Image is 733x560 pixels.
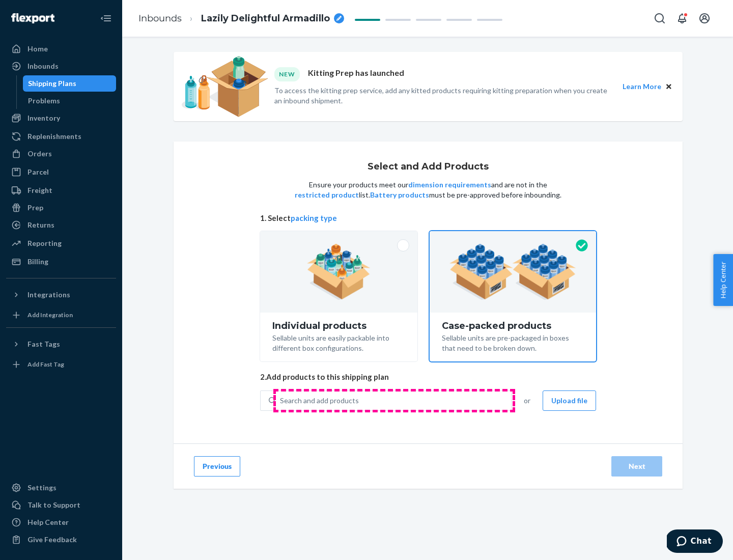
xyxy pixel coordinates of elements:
[27,483,57,493] div: Settings
[6,531,116,548] button: Give Feedback
[272,331,405,353] div: Sellable units are easily packable into different box configurations.
[201,12,330,25] span: Lazily Delightful Armadillo
[6,110,116,126] a: Inventory
[694,8,715,29] button: Open account menu
[27,290,70,300] div: Integrations
[6,164,116,180] a: Parcel
[27,535,77,545] div: Give Feedback
[28,96,60,106] div: Problems
[96,8,116,29] button: Close Navigation
[280,396,359,406] div: Search and add products
[6,254,116,270] a: Billing
[27,360,64,369] div: Add Fast Tag
[27,257,48,267] div: Billing
[650,8,670,29] button: Open Search Box
[370,190,429,200] button: Battery products
[274,67,300,81] div: NEW
[130,4,352,34] ol: breadcrumbs
[27,203,43,213] div: Prep
[23,93,117,109] a: Problems
[260,372,596,382] span: 2. Add products to this shipping plan
[28,78,76,89] div: Shipping Plans
[295,190,359,200] button: restricted product
[672,8,692,29] button: Open notifications
[6,58,116,74] a: Inbounds
[6,307,116,323] a: Add Integration
[6,200,116,216] a: Prep
[442,321,584,331] div: Case-packed products
[6,128,116,145] a: Replenishments
[27,500,80,510] div: Talk to Support
[6,235,116,251] a: Reporting
[27,167,49,177] div: Parcel
[449,244,576,300] img: case-pack.59cecea509d18c883b923b81aeac6d0b.png
[713,254,733,306] button: Help Center
[294,180,562,200] p: Ensure your products meet our and are not in the list. must be pre-approved before inbounding.
[27,185,52,195] div: Freight
[663,81,674,92] button: Close
[27,149,52,159] div: Orders
[368,162,489,172] h1: Select and Add Products
[260,213,596,223] span: 1. Select
[442,331,584,353] div: Sellable units are pre-packaged in boxes that need to be broken down.
[307,244,371,300] img: individual-pack.facf35554cb0f1810c75b2bd6df2d64e.png
[27,61,59,71] div: Inbounds
[138,13,182,24] a: Inbounds
[27,44,48,54] div: Home
[27,238,62,248] div: Reporting
[27,517,69,527] div: Help Center
[543,390,596,411] button: Upload file
[6,480,116,496] a: Settings
[11,13,54,23] img: Flexport logo
[623,81,661,92] button: Learn More
[27,220,54,230] div: Returns
[27,311,73,319] div: Add Integration
[6,336,116,352] button: Fast Tags
[6,146,116,162] a: Orders
[408,180,491,190] button: dimension requirements
[23,75,117,92] a: Shipping Plans
[6,41,116,57] a: Home
[620,461,654,471] div: Next
[27,339,60,349] div: Fast Tags
[27,131,81,142] div: Replenishments
[274,86,613,106] p: To access the kitting prep service, add any kitted products requiring kitting preparation when yo...
[194,456,240,477] button: Previous
[6,356,116,373] a: Add Fast Tag
[524,396,530,406] span: or
[6,217,116,233] a: Returns
[272,321,405,331] div: Individual products
[6,514,116,530] a: Help Center
[6,182,116,199] a: Freight
[6,287,116,303] button: Integrations
[611,456,662,477] button: Next
[6,497,116,513] button: Talk to Support
[667,529,723,555] iframe: Opens a widget where you can chat to one of our agents
[27,113,60,123] div: Inventory
[308,67,404,81] p: Kitting Prep has launched
[291,213,337,223] button: packing type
